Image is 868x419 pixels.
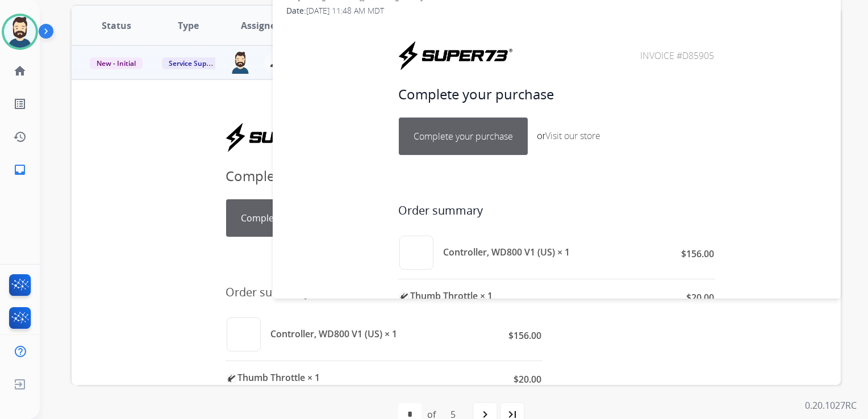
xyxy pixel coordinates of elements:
[227,200,361,236] a: Complete your purchase
[286,5,827,16] div: Date:
[237,371,320,384] span: Thumb Throttle × 1
[226,166,542,186] h2: Complete your purchase
[13,64,27,78] mat-icon: home
[227,318,244,335] img: no-image-f4b31b80de3984c0c3892c3c35d946963547e11331187e92cfb4e95de761b69b.png
[229,51,251,74] img: agent-avatar
[399,292,409,301] img: Super73_450-00003_Throttle_Hero_compact_cropped.jpg
[410,290,493,302] span: Thumb Throttle × 1
[178,19,199,32] span: Type
[270,328,397,340] span: Controller, WD800 V1 (US) × 1
[536,128,601,144] td: or
[399,41,512,70] img: SUPER73
[241,19,281,32] span: Assignee
[681,247,714,261] p: $156.00
[398,84,715,104] h2: Complete your purchase
[162,57,227,69] span: Service Support
[640,49,714,62] span: Invoice #D85905
[269,56,283,69] mat-icon: person_remove
[443,246,570,258] span: Controller, WD800 V1 (US) × 1
[13,163,27,177] mat-icon: inbox
[400,236,417,253] img: no-image-f4b31b80de3984c0c3892c3c35d946963547e11331187e92cfb4e95de761b69b.png
[90,57,143,69] span: New - Initial
[226,284,542,301] h3: Order summary
[13,130,27,144] mat-icon: history
[4,16,36,48] img: avatar
[227,374,236,383] img: Super73_450-00003_Throttle_Hero_compact_cropped.jpg
[398,202,715,219] h3: Order summary
[545,129,600,142] a: Visit our store
[514,372,541,386] p: $20.00
[102,19,131,32] span: Status
[13,97,27,111] mat-icon: list_alt
[399,118,527,154] a: Complete your purchase
[686,291,714,304] p: $20.00
[805,399,857,412] p: 0.20.1027RC
[508,329,541,342] p: $156.00
[306,5,384,16] span: [DATE] 11:48 AM MDT
[226,123,340,152] img: SUPER73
